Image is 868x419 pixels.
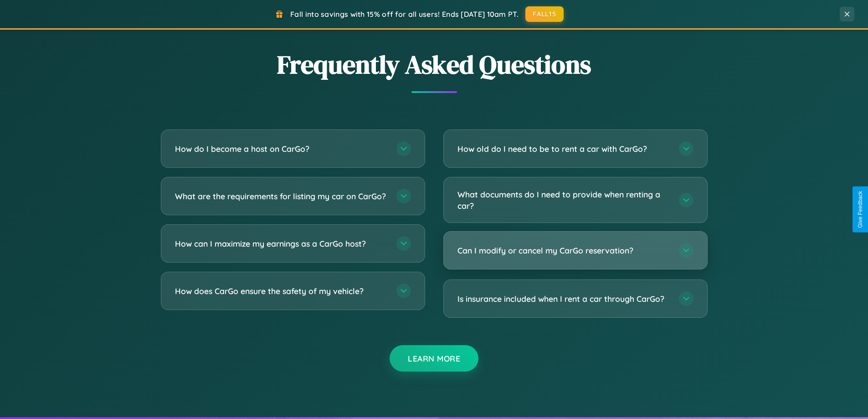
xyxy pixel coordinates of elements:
h3: What are the requirements for listing my car on CarGo? [175,191,387,202]
h3: How does CarGo ensure the safety of my vehicle? [175,285,387,297]
h3: How old do I need to be to rent a car with CarGo? [457,143,670,155]
button: FALL15 [525,6,564,22]
h3: How can I maximize my earnings as a CarGo host? [175,238,387,249]
button: Learn More [390,345,478,372]
div: Give Feedback [857,191,863,228]
h3: Is insurance included when I rent a car through CarGo? [457,293,670,305]
span: Fall into savings with 15% off for all users! Ends [DATE] 10am PT. [290,10,519,19]
h2: Frequently Asked Questions [161,47,708,82]
h3: How do I become a host on CarGo? [175,143,387,155]
h3: Can I modify or cancel my CarGo reservation? [457,245,670,256]
h3: What documents do I need to provide when renting a car? [457,189,670,211]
